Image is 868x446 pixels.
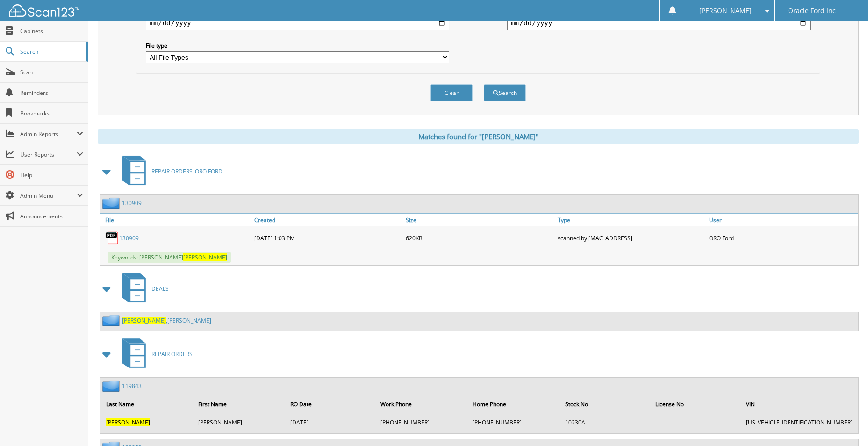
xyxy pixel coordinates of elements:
button: Clear [430,84,473,101]
th: RO Date [286,395,375,414]
a: User [707,214,858,226]
a: REPAIR ORDERS [116,336,193,373]
td: -- [651,415,740,430]
button: Search [484,84,526,101]
span: [PERSON_NAME] [699,8,752,14]
img: scan123-logo-white.svg [9,4,79,17]
th: First Name [194,395,285,414]
a: 130909 [122,199,142,207]
th: Home Phone [468,395,560,414]
img: PDF.png [105,231,119,245]
span: REPAIR ORDERS_ORO FORD [151,167,222,175]
img: folder2.png [102,197,122,209]
a: File [100,214,252,226]
span: [PERSON_NAME] [106,418,150,426]
input: start [146,15,449,30]
div: Matches found for "[PERSON_NAME]" [98,129,859,144]
span: Scan [20,68,83,76]
span: Keywords: [PERSON_NAME] [108,252,231,263]
th: License No [651,395,740,414]
span: Admin Menu [20,192,77,200]
span: [PERSON_NAME] [183,253,227,261]
span: Admin Reports [20,130,77,138]
div: [DATE] 1:03 PM [252,229,403,247]
th: VIN [741,395,857,414]
td: [DATE] [286,415,375,430]
span: Announcements [20,212,83,220]
span: Oracle Ford Inc [788,8,836,14]
img: folder2.png [102,380,122,392]
th: Stock No [560,395,650,414]
div: 620KB [403,229,555,247]
span: Search [20,48,82,56]
a: 130909 [119,234,139,242]
a: Type [555,214,707,226]
img: folder2.png [102,315,122,326]
span: REPAIR ORDERS [151,350,193,358]
span: Bookmarks [20,109,83,117]
a: REPAIR ORDERS_ORO FORD [116,153,222,190]
input: end [507,15,811,30]
td: [PERSON_NAME] [194,415,285,430]
span: [PERSON_NAME] [122,317,166,324]
span: User Reports [20,151,77,158]
a: Created [252,214,403,226]
td: [PHONE_NUMBER] [376,415,467,430]
iframe: Chat Widget [821,401,868,446]
th: Work Phone [376,395,467,414]
label: File type [146,42,449,50]
a: [PERSON_NAME],[PERSON_NAME] [122,317,211,324]
th: Last Name [101,395,193,414]
span: Reminders [20,89,83,97]
a: DEALS [116,270,169,307]
div: ORO Ford [707,229,858,247]
a: Size [403,214,555,226]
span: Help [20,171,83,179]
td: 10230A [560,415,650,430]
td: [PHONE_NUMBER] [468,415,560,430]
td: [US_VEHICLE_IDENTIFICATION_NUMBER] [741,415,857,430]
a: 119843 [122,382,142,390]
span: Cabinets [20,27,83,35]
span: DEALS [151,285,169,293]
div: scanned by [MAC_ADDRESS] [555,229,707,247]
